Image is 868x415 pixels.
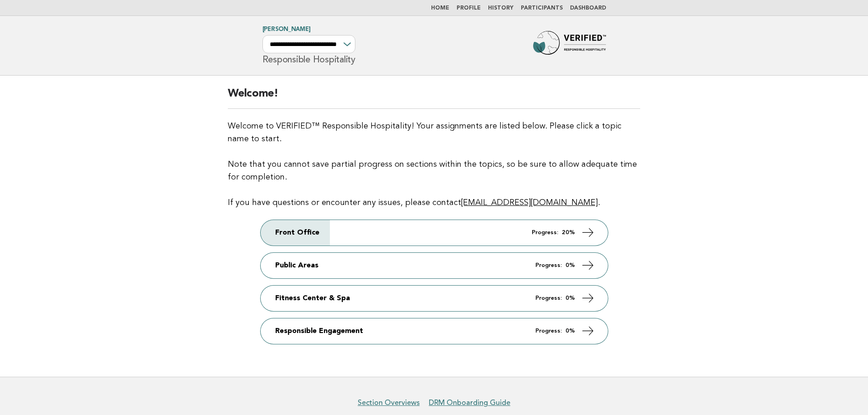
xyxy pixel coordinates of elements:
a: Section Overviews [358,398,420,407]
strong: 0% [565,262,575,268]
em: Progress: [535,262,562,268]
a: Participants [521,5,563,11]
a: [EMAIL_ADDRESS][DOMAIN_NAME] [461,199,598,207]
a: DRM Onboarding Guide [429,398,510,407]
em: Progress: [532,230,558,236]
img: Forbes Travel Guide [533,31,606,60]
a: Profile [457,5,481,11]
h2: Welcome! [228,87,640,109]
a: Front Office Progress: 20% [261,220,608,246]
a: Home [431,5,449,11]
h1: Responsible Hospitality [262,27,355,64]
strong: 20% [562,230,575,236]
a: Fitness Center & Spa Progress: 0% [261,286,608,311]
strong: 0% [565,328,575,334]
em: Progress: [535,328,562,334]
a: [PERSON_NAME] [262,26,311,32]
em: Progress: [535,295,562,301]
a: Public Areas Progress: 0% [261,253,608,278]
strong: 0% [565,295,575,301]
a: History [488,5,514,11]
a: Dashboard [570,5,606,11]
p: Welcome to VERIFIED™ Responsible Hospitality! Your assignments are listed below. Please click a t... [228,120,640,209]
a: Responsible Engagement Progress: 0% [261,318,608,344]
